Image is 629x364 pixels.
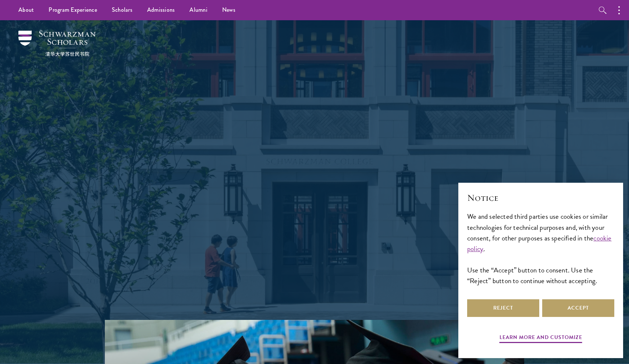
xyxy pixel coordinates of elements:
h2: Notice [467,192,614,204]
button: Reject [467,299,539,317]
button: Learn more and customize [500,333,582,344]
button: Accept [542,299,614,317]
a: cookie policy [467,233,612,254]
img: Schwarzman Scholars [18,31,96,56]
div: We and selected third parties use cookies or similar technologies for technical purposes and, wit... [467,211,614,286]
